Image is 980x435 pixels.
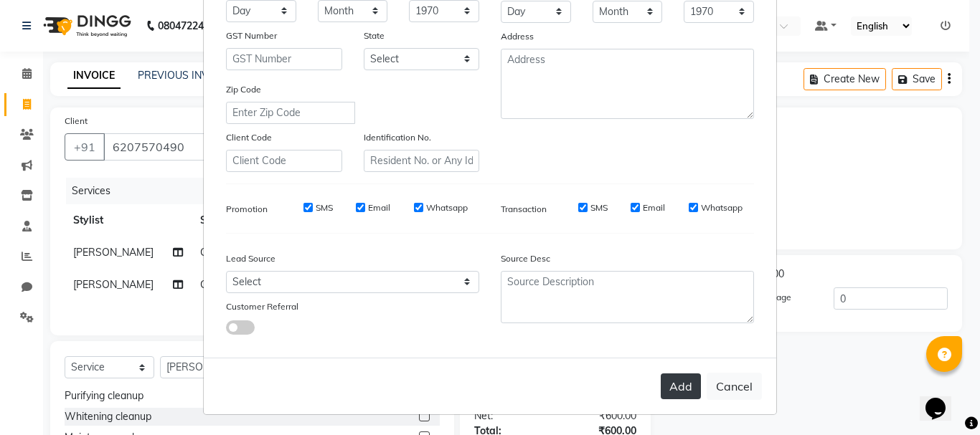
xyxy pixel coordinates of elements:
[707,373,762,400] button: Cancel
[226,83,261,96] label: Zip Code
[920,378,966,421] iframe: chat widget
[226,131,272,144] label: Client Code
[226,300,298,313] label: Customer Referral
[590,201,608,214] label: SMS
[226,150,342,172] input: Client Code
[501,203,547,216] label: Transaction
[226,29,277,42] label: GST Number
[226,252,275,265] label: Lead Source
[364,150,480,172] input: Resident No. or Any Id
[364,29,385,42] label: State
[226,48,342,70] input: GST Number
[226,203,268,216] label: Promotion
[661,373,701,399] button: Add
[501,252,550,265] label: Source Desc
[426,201,468,214] label: Whatsapp
[364,131,431,144] label: Identification No.
[701,201,743,214] label: Whatsapp
[316,201,333,214] label: SMS
[368,201,390,214] label: Email
[501,30,534,43] label: Address
[226,102,355,124] input: Enter Zip Code
[643,201,665,214] label: Email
